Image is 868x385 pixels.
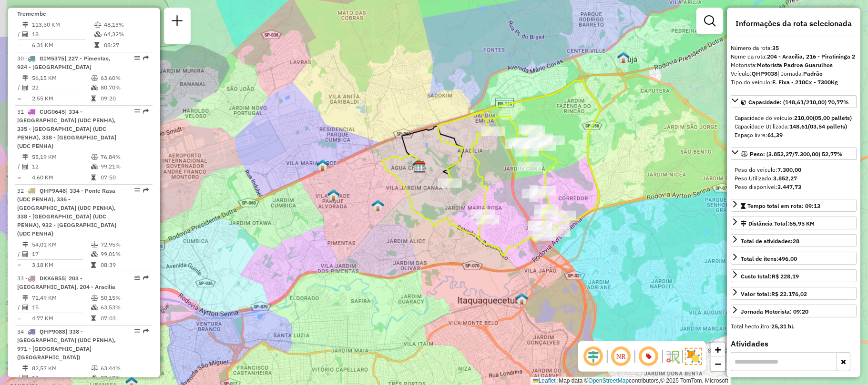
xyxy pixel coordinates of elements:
[17,187,116,237] span: | 334 - Ponte Rasa (UDC PENHA), 336 - [GEOGRAPHIC_DATA] (UDC PENHA), 338 - [GEOGRAPHIC_DATA] (UDC...
[40,187,66,194] span: QHP9A48
[103,30,149,39] td: 64,32%
[103,20,149,30] td: 48,13%
[134,188,140,193] em: Opções
[731,61,857,69] div: Motorista:
[17,328,116,361] span: | 338 - [GEOGRAPHIC_DATA] (UDC PENHA), 971 - [GEOGRAPHIC_DATA] ([GEOGRAPHIC_DATA])
[767,131,783,138] strong: 61,39
[22,295,28,301] i: Distância Total
[91,164,98,169] i: % de utilização da cubagem
[715,344,721,355] span: +
[777,70,823,77] span: | Jornada:
[22,365,28,371] i: Distância Total
[143,328,149,334] em: Rota exportada
[40,328,65,335] span: QHP9088
[17,328,116,361] span: 34 -
[22,22,28,28] i: Distância Total
[91,154,98,160] i: % de utilização do peso
[327,189,340,201] img: 625 UDC Light WCL Parque Jurema III
[582,345,605,368] span: Ocultar deslocamento
[91,242,98,247] i: % de utilização do peso
[31,162,91,171] td: 12
[91,251,98,257] i: % de utilização da cubagem
[637,345,660,368] span: Exibir número da rota
[750,150,843,158] span: Peso: (3.852,27/7.300,00) 52,77%
[731,162,857,195] div: Peso: (3.852,27/7.300,00) 52,77%
[31,20,94,30] td: 113,50 KM
[741,219,815,228] div: Distância Total:
[731,217,857,229] a: Distância Total:65,95 KM
[91,75,98,81] i: % de utilização do peso
[31,240,91,249] td: 54,01 KM
[412,159,425,171] img: FAD CDD Guarulhos
[22,164,28,169] i: Total de Atividades
[752,70,777,77] strong: QHP9038
[731,269,857,282] a: Custo total:R$ 228,19
[731,339,857,348] h4: Atividades
[100,162,148,171] td: 99,21%
[747,202,820,209] span: Tempo total em rota: 09:13
[731,234,857,247] a: Total de atividades:28
[757,61,833,69] strong: Motorista Padroa Guarulhos
[17,187,116,237] span: 32 -
[134,328,140,334] em: Opções
[589,377,629,384] a: OpenStreetMap
[22,85,28,90] i: Total de Atividades
[91,96,96,101] i: Tempo total em rota
[731,147,857,160] a: Peso: (3.852,27/7.300,00) 52,77%
[778,255,797,262] strong: 496,00
[143,275,149,281] em: Rota exportada
[100,260,148,270] td: 08:39
[741,272,799,281] div: Custo total:
[31,40,94,50] td: 6,31 KM
[31,152,91,162] td: 55,19 KM
[31,173,91,182] td: 4,60 KM
[772,273,799,280] strong: R$ 228,19
[731,95,857,108] a: Capacidade: (148,61/210,00) 70,77%
[94,31,102,37] i: % de utilização da cubagem
[22,305,28,310] i: Total de Atividades
[40,55,64,62] span: GIM5375
[103,40,149,50] td: 08:27
[143,55,149,61] em: Rota exportada
[17,314,22,323] td: =
[100,373,148,383] td: 82,68%
[700,11,719,30] a: Exibir filtros
[777,166,801,173] strong: 7.300,00
[772,44,779,51] strong: 35
[17,275,115,290] span: | 203 - [GEOGRAPHIC_DATA], 204 - Aracilia
[731,305,857,317] a: Jornada Motorista: 09:20
[711,357,725,371] a: Zoom out
[31,373,91,383] td: 12
[22,242,28,247] i: Distância Total
[803,70,823,77] strong: Padrão
[610,345,633,368] span: Ocultar NR
[100,293,148,303] td: 50,15%
[741,237,799,245] span: Total de atividades:
[711,343,725,357] a: Zoom in
[771,290,807,297] strong: R$ 22.176,02
[17,173,22,182] td: =
[17,55,111,70] span: | 227 - Pimentas, 924 - [GEOGRAPHIC_DATA]
[731,19,857,28] h4: Informações da rota selecionada
[134,55,140,61] em: Opções
[741,290,807,298] div: Valor total:
[414,161,426,173] img: CDD Guarulhos
[735,174,853,183] div: Peso Utilizado:
[773,175,797,182] strong: 3.852,27
[17,108,116,149] span: 31 -
[17,94,22,103] td: =
[533,377,556,384] a: Leaflet
[767,53,855,60] strong: 204 - Aracilia, 216 - Piratininga 2
[31,303,91,312] td: 15
[40,275,65,282] span: DKK6B55
[789,220,815,227] span: 65,95 KM
[317,159,329,171] img: 629 UDC Light WCL Jurema II
[22,31,28,37] i: Total de Atividades
[813,114,852,121] strong: (05,00 pallets)
[17,40,22,50] td: =
[17,303,22,312] td: /
[143,188,149,193] em: Rota exportada
[793,237,799,245] strong: 28
[735,183,853,191] div: Peso disponível:
[17,83,22,92] td: /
